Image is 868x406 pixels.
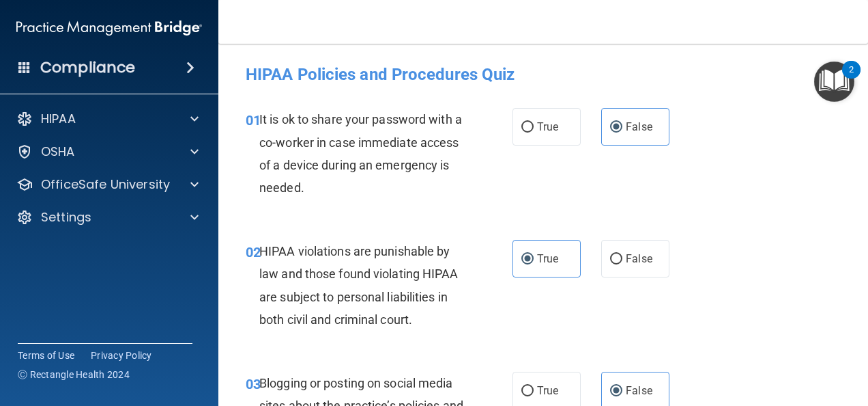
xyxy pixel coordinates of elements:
[521,254,534,265] input: True
[610,122,622,133] input: False
[610,254,622,265] input: False
[41,111,76,127] p: HIPAA
[41,144,75,160] p: OSHA
[41,176,170,193] p: OfficeSafe University
[626,252,652,265] span: False
[521,122,534,133] input: True
[16,176,199,193] a: OfficeSafe University
[537,252,558,265] span: True
[91,349,152,362] a: Privacy Policy
[18,368,130,381] span: Ⓒ Rectangle Health 2024
[16,14,202,42] img: PMB logo
[16,144,199,160] a: OSHA
[40,58,135,77] h4: Compliance
[259,244,459,327] span: HIPAA violations are punishable by law and those found violating HIPAA are subject to personal li...
[814,62,854,102] button: Open Resource Center, 2 new notifications
[41,209,91,226] p: Settings
[626,120,652,133] span: False
[537,384,558,397] span: True
[849,70,854,87] div: 2
[16,209,199,226] a: Settings
[246,66,841,83] h4: HIPAA Policies and Procedures Quiz
[18,349,74,362] a: Terms of Use
[626,384,652,397] span: False
[246,376,261,392] span: 03
[16,111,199,127] a: HIPAA
[259,112,462,195] span: It is ok to share your password with a co-worker in case immediate access of a device during an e...
[610,386,622,396] input: False
[246,244,261,260] span: 02
[246,112,261,128] span: 01
[537,120,558,133] span: True
[521,386,534,396] input: True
